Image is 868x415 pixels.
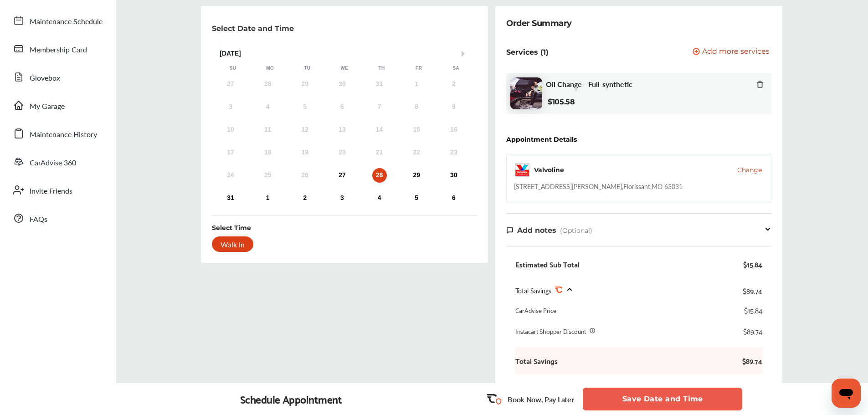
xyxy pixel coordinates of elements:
b: $89.74 [735,356,762,365]
img: logo-valvoline.png [514,162,530,178]
div: Not available Monday, August 11th, 2025 [261,123,275,137]
div: Fr [414,65,423,72]
div: Choose Thursday, August 28th, 2025 [372,168,387,183]
a: CarAdvise 360 [8,150,107,174]
a: Maintenance Schedule [8,9,107,32]
div: Choose Friday, August 29th, 2025 [409,168,424,183]
div: Choose Saturday, August 30th, 2025 [447,168,461,183]
div: Choose Tuesday, September 2nd, 2025 [298,191,312,205]
b: Total Savings [515,356,558,365]
a: Membership Card [8,37,107,61]
div: Sa [452,65,461,72]
a: Invite Friends [8,178,107,202]
div: Not available Saturday, August 23rd, 2025 [447,145,461,160]
div: Not available Friday, August 22nd, 2025 [409,145,424,160]
div: Not available Friday, August 15th, 2025 [409,123,424,137]
div: Not available Thursday, August 14th, 2025 [372,123,387,137]
div: Not available Tuesday, August 12th, 2025 [298,123,312,137]
div: Not available Sunday, August 24th, 2025 [223,168,238,183]
div: Not available Monday, August 25th, 2025 [261,168,275,183]
a: Add more services [693,48,771,56]
button: Next Month [462,51,468,57]
div: $15.84 [744,306,762,315]
a: FAQs [8,206,107,230]
div: Valvoline [534,165,564,174]
div: Not available Thursday, July 31st, 2025 [372,77,387,92]
span: Maintenance History [30,129,97,141]
p: Book Now, Pay Later [508,394,574,405]
div: Not available Sunday, August 10th, 2025 [223,123,238,137]
div: Not available Saturday, August 2nd, 2025 [447,77,461,92]
div: Tu [303,65,312,72]
div: Walk In [212,236,253,252]
a: Glovebox [8,65,107,89]
span: Invite Friends [30,185,72,197]
span: CarAdvise 360 [30,157,76,169]
b: $105.58 [548,97,575,106]
div: Not available Sunday, August 17th, 2025 [223,145,238,160]
span: Glovebox [30,72,60,84]
div: Order Summary [506,17,572,30]
a: My Garage [8,93,107,117]
div: Choose Monday, September 1st, 2025 [261,191,275,205]
img: note-icon.db9493fa.svg [506,226,514,234]
div: Choose Sunday, August 31st, 2025 [223,191,238,205]
button: Change [737,165,762,174]
div: Mo [266,65,275,72]
div: Not available Friday, August 1st, 2025 [409,77,424,92]
div: Not available Thursday, August 21st, 2025 [372,145,387,160]
img: oil-change-thumb.jpg [510,77,542,109]
div: Estimated Sub Total [515,260,580,269]
div: month 2025-08 [212,75,473,207]
div: Not available Saturday, August 16th, 2025 [447,123,461,137]
div: Instacart Shopper Discount [515,327,586,336]
div: Choose Wednesday, September 3rd, 2025 [335,191,349,205]
div: Not available Monday, July 28th, 2025 [261,77,275,92]
div: Choose Thursday, September 4th, 2025 [372,191,387,205]
span: Oil Change - Full-synthetic [546,80,632,88]
button: Save Date and Time [583,388,742,410]
div: We [340,65,349,72]
div: Not available Tuesday, August 26th, 2025 [298,168,312,183]
p: Select Date and Time [212,24,294,33]
span: Add more services [702,48,770,56]
div: Choose Saturday, September 6th, 2025 [447,191,461,205]
div: Not available Sunday, July 27th, 2025 [223,77,238,92]
div: Not available Wednesday, August 6th, 2025 [335,100,349,114]
div: Su [228,65,237,72]
div: Select Time [212,223,251,232]
div: Not available Saturday, August 9th, 2025 [447,100,461,114]
button: Add more services [693,48,770,56]
div: Not available Wednesday, August 20th, 2025 [335,145,349,160]
div: $15.84 [743,260,762,269]
div: Not available Wednesday, August 13th, 2025 [335,123,349,137]
div: Not available Tuesday, August 5th, 2025 [298,100,312,114]
div: Choose Friday, September 5th, 2025 [409,191,424,205]
div: $89.74 [743,284,762,297]
div: Not available Wednesday, July 30th, 2025 [335,77,349,92]
div: $89.74 [743,327,762,336]
span: My Garage [30,101,65,113]
div: Not available Tuesday, August 19th, 2025 [298,145,312,160]
div: CarAdvise Price [515,306,556,315]
span: Maintenance Schedule [30,16,103,28]
div: Not available Monday, August 18th, 2025 [261,145,275,160]
div: Not available Sunday, August 3rd, 2025 [223,100,238,114]
div: Not available Thursday, August 7th, 2025 [372,100,387,114]
div: Schedule Appointment [240,393,342,405]
p: Services (1) [506,48,549,56]
span: Total Savings [515,286,551,295]
iframe: Button to launch messaging window [832,379,861,408]
div: Not available Tuesday, July 29th, 2025 [298,77,312,92]
div: [DATE] [214,50,475,57]
div: Choose Wednesday, August 27th, 2025 [335,168,349,183]
div: Th [377,65,386,72]
span: FAQs [30,214,47,225]
a: Maintenance History [8,122,107,145]
div: [STREET_ADDRESS][PERSON_NAME] , Florissant , MO 63031 [514,182,683,191]
div: Not available Monday, August 4th, 2025 [261,100,275,114]
span: (Optional) [560,226,592,235]
div: Appointment Details [506,136,577,143]
div: Not available Friday, August 8th, 2025 [409,100,424,114]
